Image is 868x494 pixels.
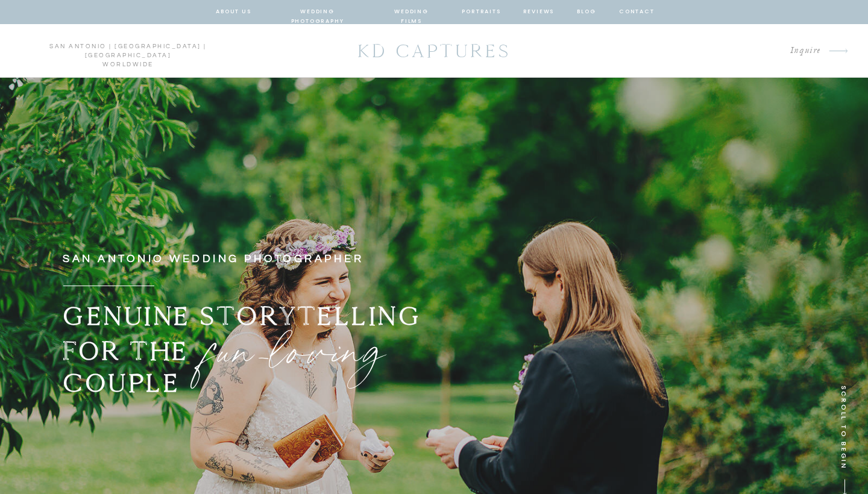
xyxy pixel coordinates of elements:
[708,43,821,59] a: Inquire
[835,385,849,487] p: SCROLL TO BEGIN
[576,7,597,17] a: blog
[205,314,461,374] p: fun-loving
[462,7,501,17] a: portraits
[63,367,180,399] b: COUPLE
[619,7,653,17] a: contact
[351,34,517,67] a: KD CAPTURES
[273,7,362,17] a: wedding photography
[17,42,239,60] p: san antonio | [GEOGRAPHIC_DATA] | [GEOGRAPHIC_DATA] worldwide
[63,253,363,264] b: san antonio wedding photographer
[383,7,440,17] a: wedding films
[216,7,251,17] a: about us
[523,7,555,17] a: reviews
[63,300,422,367] b: GENUINE STORYTELLING FOR THE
